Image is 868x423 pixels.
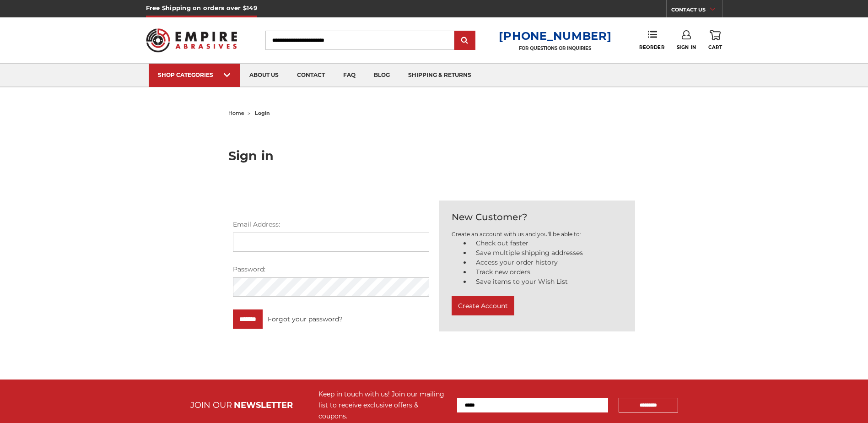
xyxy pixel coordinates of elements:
li: Check out faster [471,239,622,248]
a: Reorder [639,30,664,50]
li: Save items to your Wish List [471,277,622,287]
span: Sign In [677,44,696,50]
span: Cart [708,44,722,50]
div: Keep in touch with us! Join our mailing list to receive exclusive offers & coupons. [318,389,448,422]
li: Track new orders [471,267,622,277]
a: home [228,110,244,116]
a: blog [365,64,399,87]
a: Forgot your password? [268,315,343,324]
p: Create an account with us and you'll be able to: [452,230,622,239]
button: Create Account [452,296,514,315]
a: about us [240,64,288,87]
a: CONTACT US [671,5,722,17]
a: faq [334,64,365,87]
li: Access your order history [471,258,622,267]
label: Password: [233,265,429,274]
p: FOR QUESTIONS OR INQUIRIES [499,45,611,51]
input: Submit [456,32,474,50]
span: JOIN OUR [190,400,232,410]
span: Reorder [639,44,664,50]
a: shipping & returns [399,64,480,87]
a: [PHONE_NUMBER] [499,29,611,43]
label: Email Address: [233,220,429,229]
span: login [255,110,270,116]
a: contact [288,64,334,87]
h1: Sign in [228,150,640,162]
span: NEWSLETTER [234,400,293,410]
a: Cart [708,30,722,50]
a: Create Account [452,304,514,313]
h2: New Customer? [452,210,622,224]
div: SHOP CATEGORIES [158,71,231,78]
li: Save multiple shipping addresses [471,248,622,258]
img: Empire Abrasives [146,22,237,58]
